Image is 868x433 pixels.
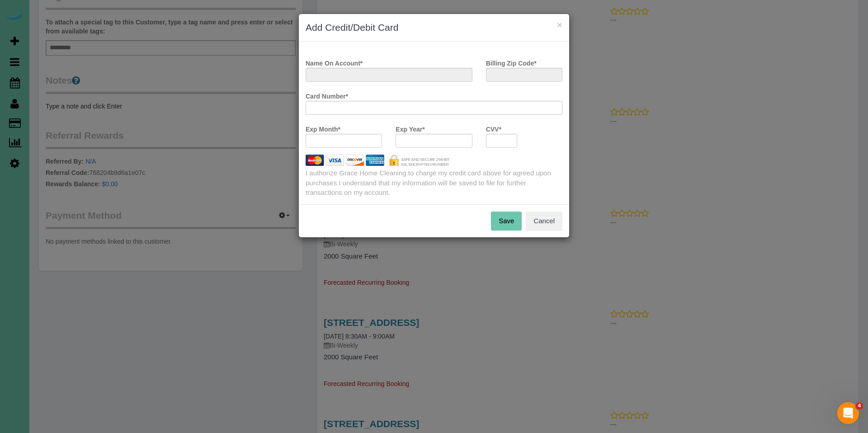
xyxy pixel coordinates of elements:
[837,402,859,424] iframe: Intercom live chat
[306,179,526,196] span: I understand that my information will be saved to file for further transactions on my account.
[491,212,522,231] button: Save
[486,122,501,134] label: CVV
[856,402,863,409] span: 4
[306,122,340,134] label: Exp Month
[396,122,425,134] label: Exp Year
[306,21,562,34] h3: Add Credit/Debit Card
[299,155,457,166] img: credit cards
[557,20,562,29] button: ×
[306,89,348,101] label: Card Number
[486,56,537,68] label: Billing Zip Code
[306,56,363,68] label: Name On Account
[526,212,562,231] button: Cancel
[299,168,569,197] div: I authorize Grace Home Cleaning to charge my credit card above for agreed upon purchases.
